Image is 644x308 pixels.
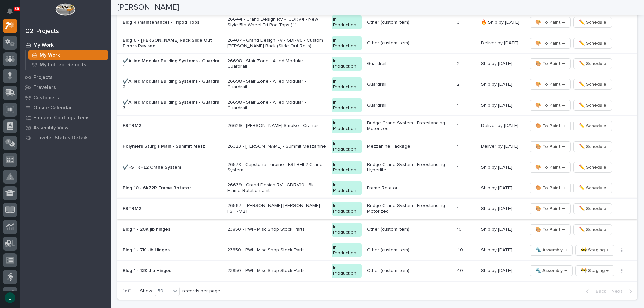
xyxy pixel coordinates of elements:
[530,265,573,276] button: 🔩 Assembly →
[367,61,452,67] p: Guardrail
[227,268,326,274] p: 23850 - PWI - Misc Shop Stock Parts
[457,60,461,67] p: 2
[332,264,362,278] div: In Production
[55,3,75,16] img: Workspace Logo
[117,260,637,281] tr: Bldg 1 - 13K Jib Hinges23850 - PWI - Misc Shop Stock PartsIn ProductionOther (custom item)4040 Sh...
[123,227,222,232] p: Bldg 1 - 20K jib hinges
[123,247,222,253] p: Bldg 1 - 7K Jib Hinges
[581,267,609,275] span: 🚧 Staging →
[535,246,567,254] span: 🔩 Assembly →
[33,125,68,131] p: Assembly View
[367,247,452,253] p: Other (custom item)
[535,143,565,151] span: 🎨 To Paint →
[575,265,614,276] button: 🚧 Staging →
[481,205,514,212] p: Ship by [DATE]
[40,52,60,58] p: My Work
[367,144,452,149] p: Mezzanine Package
[332,119,362,133] div: In Production
[367,40,452,46] p: Other (custom item)
[457,246,464,253] p: 40
[457,18,461,25] p: 3
[227,123,326,129] p: 26629 - [PERSON_NAME] Smoke - Cranes
[227,17,326,28] p: 26644 - Grand Design RV - GDRV4 - New Style 5th Wheel Tri-Pod Tops (4)
[332,140,362,154] div: In Production
[332,202,362,216] div: In Production
[227,38,326,49] p: 26407 - Grand Design RV - GDRV6 - Custom [PERSON_NAME] Rack (Slide Out Rolls)
[332,161,362,175] div: In Production
[535,267,567,275] span: 🔩 Assembly →
[530,203,571,214] button: 🎨 To Paint →
[117,157,637,178] tr: ✔️FSTRHL2 Crane System26578 - Capstone Turbine - FSTRHL2 Crane SystemIn ProductionBridge Crane Sy...
[155,288,171,295] div: 30
[481,101,514,108] p: Ship by [DATE]
[481,39,520,46] p: Deliver by [DATE]
[573,100,612,111] button: ✏️ Schedule
[367,203,452,214] p: Bridge Crane System - Freestanding Motorized
[530,245,573,256] button: 🔩 Assembly →
[117,219,637,240] tr: Bldg 1 - 20K jib hinges23850 - PWI - Misc Shop Stock PartsIn ProductionOther (custom item)1010 Sh...
[579,184,606,192] span: ✏️ Schedule
[8,8,17,19] div: Notifications35
[579,101,606,109] span: ✏️ Schedule
[117,95,637,116] tr: ✔️Allied Modular Building Systems - Guardrail 326698 - Stair Zone - Allied Modular - GuardrailIn ...
[20,123,111,133] a: Assembly View
[20,113,111,123] a: Fab and Coatings Items
[20,72,111,82] a: Projects
[40,62,86,68] p: My Indirect Reports
[123,165,222,170] p: ✔️FSTRHL2 Crane System
[3,291,17,305] button: users-avatar
[457,122,460,129] p: 1
[579,163,606,171] span: ✏️ Schedule
[20,82,111,93] a: Travelers
[579,226,606,234] span: ✏️ Schedule
[15,6,19,11] p: 35
[573,224,612,235] button: ✏️ Schedule
[481,246,514,253] p: Ship by [DATE]
[117,33,637,54] tr: Bldg 6 - [PERSON_NAME] Rack Slide Out Floors Revised26407 - Grand Design RV - GDRV6 - Custom [PER...
[535,205,565,213] span: 🎨 To Paint →
[367,162,452,173] p: Bridge Crane System - Freestanding Hyperlite
[227,247,326,253] p: 23850 - PWI - Misc Shop Stock Parts
[332,36,362,50] div: In Production
[579,39,606,47] span: ✏️ Schedule
[123,58,222,70] p: ✔️Allied Modular Building Systems - Guardrail 1
[20,103,111,113] a: Onsite Calendar
[367,227,452,232] p: Other (custom item)
[123,100,222,111] p: ✔️Allied Modular Building Systems - Guardrail 3
[575,245,614,256] button: 🚧 Staging →
[573,38,612,49] button: ✏️ Schedule
[579,60,606,68] span: ✏️ Schedule
[535,226,565,234] span: 🎨 To Paint →
[227,58,326,70] p: 26698 - Stair Zone - Allied Modular - Guardrail
[117,116,637,136] tr: FSTRM226629 - [PERSON_NAME] Smoke - CranesIn ProductionBridge Crane System - Freestanding Motoriz...
[117,198,637,219] tr: FSTRM226567 - [PERSON_NAME] [PERSON_NAME] - FSTRM2TIn ProductionBridge Crane System - Freestandin...
[535,163,565,171] span: 🎨 To Paint →
[123,38,222,49] p: Bldg 6 - [PERSON_NAME] Rack Slide Out Floors Revised
[579,205,606,213] span: ✏️ Schedule
[573,121,612,131] button: ✏️ Schedule
[117,178,637,198] tr: Bldg 10 - 6k72R Frame Rotator26639 - Grand Design RV - GDRV10 - 6k Frame Rotation UnitIn Producti...
[457,225,463,232] p: 10
[457,267,464,274] p: 40
[573,162,612,173] button: ✏️ Schedule
[227,182,326,194] p: 26639 - Grand Design RV - GDRV10 - 6k Frame Rotation Unit
[33,75,53,81] p: Projects
[227,203,326,214] p: 26567 - [PERSON_NAME] [PERSON_NAME] - FSTRM2T
[535,60,565,68] span: 🎨 To Paint →
[123,79,222,90] p: ✔️Allied Modular Building Systems - Guardrail 2
[227,79,326,90] p: 26698 - Stair Zone - Allied Modular - Guardrail
[20,93,111,103] a: Customers
[481,163,514,170] p: Ship by [DATE]
[530,162,571,173] button: 🎨 To Paint →
[573,58,612,69] button: ✏️ Schedule
[3,4,17,18] button: Notifications
[26,60,111,69] a: My Indirect Reports
[367,268,452,274] p: Other (custom item)
[573,183,612,193] button: ✏️ Schedule
[123,206,222,212] p: FSTRM2
[117,74,637,95] tr: ✔️Allied Modular Building Systems - Guardrail 226698 - Stair Zone - Allied Modular - GuardrailIn ...
[123,185,222,191] p: Bldg 10 - 6k72R Frame Rotator
[227,227,326,232] p: 23850 - PWI - Misc Shop Stock Parts
[227,144,326,149] p: 26323 - [PERSON_NAME] - Summit Mezzanine
[332,98,362,112] div: In Production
